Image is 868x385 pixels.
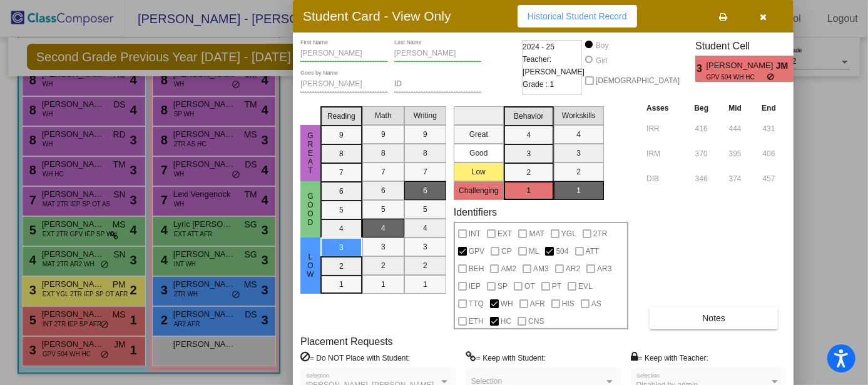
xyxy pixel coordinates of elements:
h3: Student Card - View Only [303,8,451,24]
span: AM3 [533,261,549,276]
label: Identifiers [454,206,497,218]
span: AS [591,296,601,311]
h3: Student Cell [695,40,804,52]
label: = Keep with Teacher: [631,351,708,364]
span: 1 [794,61,804,76]
span: 3 [695,61,706,76]
span: HC [501,314,511,329]
span: BEH [469,261,484,276]
input: assessment [646,119,681,138]
span: ATT [586,244,600,259]
span: Low [305,252,316,279]
span: EVL [578,279,593,294]
span: CNS [528,314,544,329]
span: [PERSON_NAME] [707,59,776,72]
label: = Do NOT Place with Student: [300,351,410,364]
label: = Keep with Student: [466,351,546,364]
span: Notes [702,313,725,323]
span: ETH [469,314,484,329]
span: Good [305,192,316,227]
span: TTQ [469,296,484,311]
span: 504 [556,244,568,259]
span: OT [524,279,535,294]
span: EXT [498,226,512,241]
span: Historical Student Record [528,11,627,21]
span: 2024 - 25 [523,41,554,53]
th: Asses [643,101,684,115]
span: [DEMOGRAPHIC_DATA] [596,73,680,88]
span: GPV [469,244,484,259]
span: JM [776,59,794,72]
span: AR3 [597,261,611,276]
button: Notes [650,307,778,329]
th: Mid [718,101,752,115]
label: Placement Requests [300,336,393,347]
span: YGL [561,226,576,241]
span: Teacher: [PERSON_NAME] [523,53,585,78]
span: IEP [469,279,481,294]
span: WH [501,296,513,311]
span: PT [552,279,561,294]
button: Historical Student Record [518,5,637,27]
div: Boy [595,40,609,51]
span: GPV 504 WH HC [707,72,767,82]
span: MAT [529,226,544,241]
span: Great [305,131,316,175]
span: INT [469,226,481,241]
span: AFR [530,296,545,311]
input: goes by name [300,80,388,89]
span: CP [501,244,512,259]
span: AR2 [566,261,580,276]
div: Girl [595,55,608,66]
input: assessment [646,169,681,188]
span: Grade : 1 [523,78,554,91]
th: End [752,101,786,115]
input: assessment [646,144,681,163]
span: AM2 [501,261,516,276]
span: ML [529,244,539,259]
span: HIS [562,296,574,311]
span: 2TR [593,226,608,241]
th: Beg [684,101,718,115]
span: SP [498,279,508,294]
